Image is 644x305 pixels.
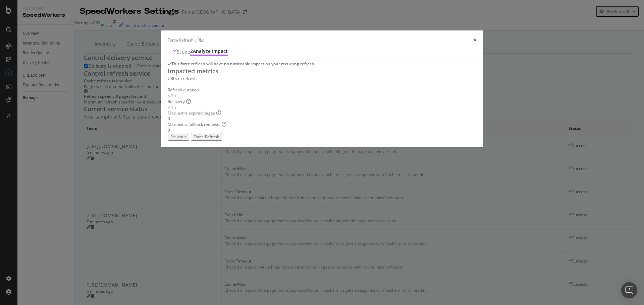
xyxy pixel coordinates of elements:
div: Refresh duration [168,87,476,93]
div: < 1h [168,104,476,110]
div: Scope [177,49,190,55]
div: modal [161,30,483,147]
div: 2 [190,48,193,55]
div: success banner [168,61,476,67]
div: Open Intercom Messenger [621,282,637,298]
div: Force Refresh [194,134,219,140]
div: Analyze Impact [193,48,228,55]
div: Force Refresh URLs [168,37,204,43]
button: Previous [168,133,189,141]
div: 0 [168,116,476,122]
div: URLs to refresh [168,76,476,81]
div: This force refresh will have no noticeable impact on your recurring refresh [171,61,476,67]
div: Max. extra expired pages [168,110,476,116]
div: times [473,37,476,43]
div: Max. extra fallback requests [168,122,476,127]
div: < 1h [168,93,476,98]
div: Impacted metrics [168,67,476,76]
div: Previous [170,134,186,140]
div: 0 [168,127,476,133]
button: Force Refresh [191,133,222,141]
div: Recovery [168,99,476,104]
div: 1 [168,81,476,87]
